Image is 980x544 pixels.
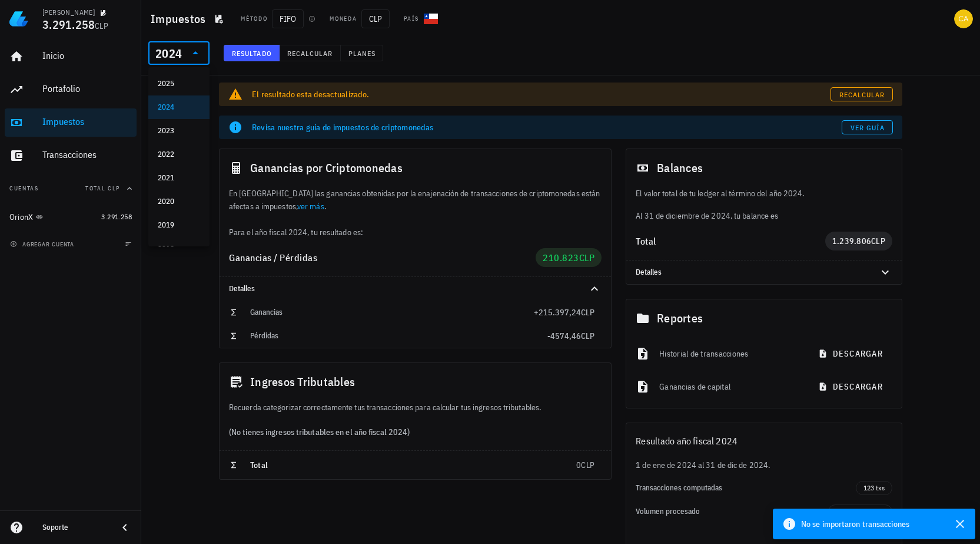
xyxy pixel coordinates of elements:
[252,88,830,100] div: El resultado esta desactualizado.
[636,187,892,200] p: El valor total de tu ledger al término del año 2024.
[158,79,200,88] div: 2025
[42,523,108,532] div: Soporte
[330,14,357,24] div: Moneda
[220,187,611,239] div: En [GEOGRAPHIC_DATA] las ganancias obtenidas por la enajenación de transacciones de criptomonedas...
[231,49,272,58] span: Resultado
[5,141,137,170] a: Transacciones
[5,203,137,231] a: OrionX 3.291.258
[5,75,137,104] a: Portafolio
[287,49,333,58] span: Recalcular
[158,244,200,253] div: 2018
[158,173,200,183] div: 2021
[581,307,594,318] span: CLP
[626,187,902,222] div: Al 31 de diciembre de 2024, tu balance es
[5,42,137,71] a: Inicio
[830,87,893,101] a: Recalcular
[361,9,390,28] span: CLP
[626,423,902,459] div: Resultado año fiscal 2024
[158,103,200,112] div: 2024
[224,45,280,61] button: Resultado
[158,220,200,230] div: 2019
[842,120,893,134] a: Ver guía
[534,307,581,318] span: +215.397,24
[250,460,268,470] span: Total
[348,49,376,58] span: Planes
[220,401,611,414] div: Recuerda categorizar correctamente tus transacciones para calcular tus ingresos tributables.
[158,197,200,206] div: 2020
[839,90,885,99] span: Recalcular
[280,45,341,61] button: Recalcular
[832,236,871,246] span: 1.239.806
[42,50,132,61] div: Inicio
[341,45,384,61] button: Planes
[272,9,304,28] span: FIFO
[636,236,825,246] div: Total
[7,238,79,250] button: agregar cuenta
[220,414,611,450] div: (No tienes ingresos tributables en el año fiscal 2024)
[836,507,873,516] span: 4.143.224,05
[5,174,137,203] button: CuentasTotal CLP
[252,121,842,133] div: Revisa nuestra guía de impuestos de criptomonedas
[158,126,200,136] div: 2023
[954,9,973,28] div: avatar
[229,252,317,263] span: Ganancias / Pérdidas
[636,483,856,493] div: Transacciones computadas
[820,348,883,359] span: descargar
[404,14,419,24] div: País
[151,9,210,28] h1: Impuestos
[42,17,95,32] span: 3.291.258
[579,252,595,263] span: CLP
[220,363,611,401] div: Ingresos Tributables
[626,261,902,284] div: Detalles
[297,201,324,212] a: ver más
[659,374,801,400] div: Ganancias de capital
[626,149,902,187] div: Balances
[5,108,137,137] a: Impuestos
[576,460,581,470] span: 0
[229,284,573,294] div: Detalles
[636,507,828,516] div: Volumen procesado
[250,331,547,341] div: Pérdidas
[12,240,74,248] span: agregar cuenta
[811,343,892,364] button: descargar
[85,184,120,192] span: Total CLP
[250,308,534,317] div: Ganancias
[863,482,885,494] span: 123 txs
[626,299,902,337] div: Reportes
[820,381,883,392] span: descargar
[659,341,801,367] div: Historial de transacciones
[42,8,95,17] div: [PERSON_NAME]
[424,12,438,26] div: CL-icon
[581,460,594,470] span: CLP
[850,123,885,132] span: Ver guía
[42,116,132,127] div: Impuestos
[626,459,902,472] div: 1 de ene de 2024 al 31 de dic de 2024.
[148,41,210,65] div: 2024
[220,277,611,301] div: Detalles
[871,236,885,246] span: CLP
[42,83,132,94] div: Portafolio
[241,14,267,24] div: Método
[9,212,34,222] div: OrionX
[95,21,108,31] span: CLP
[9,9,28,28] img: LedgiFi
[547,331,581,341] span: -4574,46
[811,376,892,397] button: descargar
[581,331,594,341] span: CLP
[636,268,864,277] div: Detalles
[543,252,579,263] span: 210.823
[155,48,182,60] div: 2024
[101,212,132,221] span: 3.291.258
[42,149,132,160] div: Transacciones
[158,150,200,159] div: 2022
[220,149,611,187] div: Ganancias por Criptomonedas
[873,507,885,516] span: CLP
[801,517,909,530] span: No se importaron transacciones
